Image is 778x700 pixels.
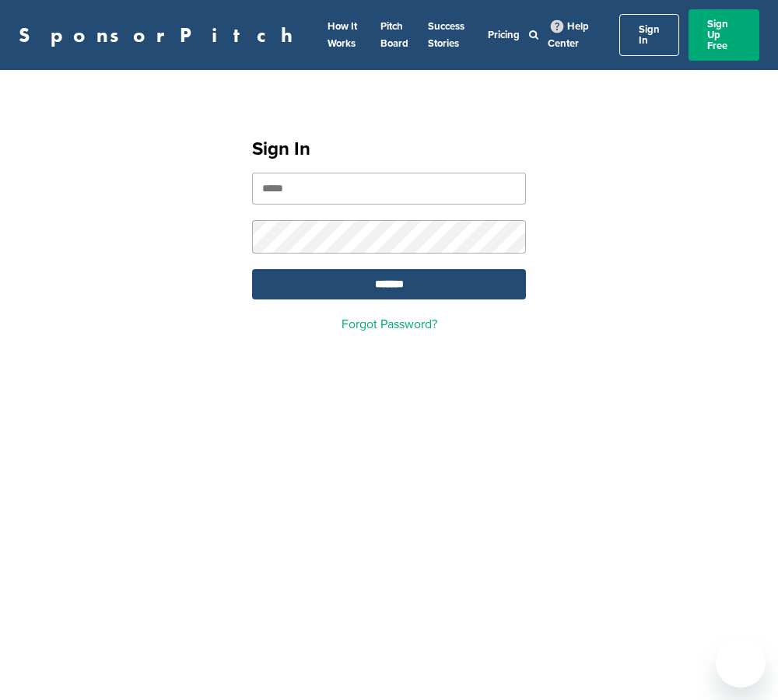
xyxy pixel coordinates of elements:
a: Forgot Password? [342,317,437,332]
a: Success Stories [428,20,464,50]
a: Pitch Board [380,20,408,50]
iframe: Button to launch messaging window [716,638,766,688]
h1: Sign In [252,135,526,163]
a: Pricing [488,29,520,41]
a: Sign In [619,14,679,56]
a: SponsorPitch [19,25,303,45]
a: Sign Up Free [689,9,759,61]
a: How It Works [328,20,357,50]
a: Help Center [548,17,589,53]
